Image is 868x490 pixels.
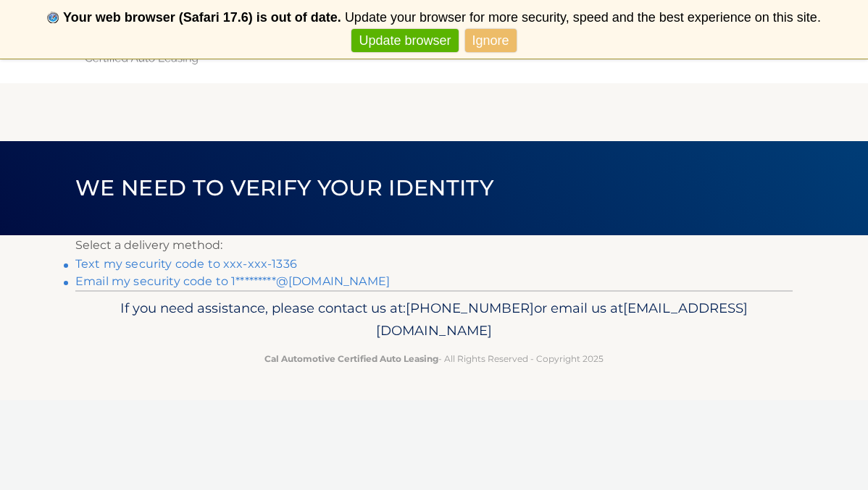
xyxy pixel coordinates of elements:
[465,29,517,53] a: Ignore
[75,235,793,255] p: Select a delivery method:
[85,351,783,366] p: - All Rights Reserved - Copyright 2025
[63,10,341,25] b: Your web browser (Safari 17.6) is out of date.
[75,274,390,288] a: Email my security code to 1*********@[DOMAIN_NAME]
[75,257,297,271] a: Text my security code to xxx-xxx-1336
[345,10,821,25] span: Update your browser for more security, speed and the best experience on this site.
[75,174,493,201] span: We need to verify your identity
[351,29,458,53] a: Update browser
[85,297,783,343] p: If you need assistance, please contact us at: or email us at
[264,353,438,364] strong: Cal Automotive Certified Auto Leasing
[406,300,534,316] span: [PHONE_NUMBER]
